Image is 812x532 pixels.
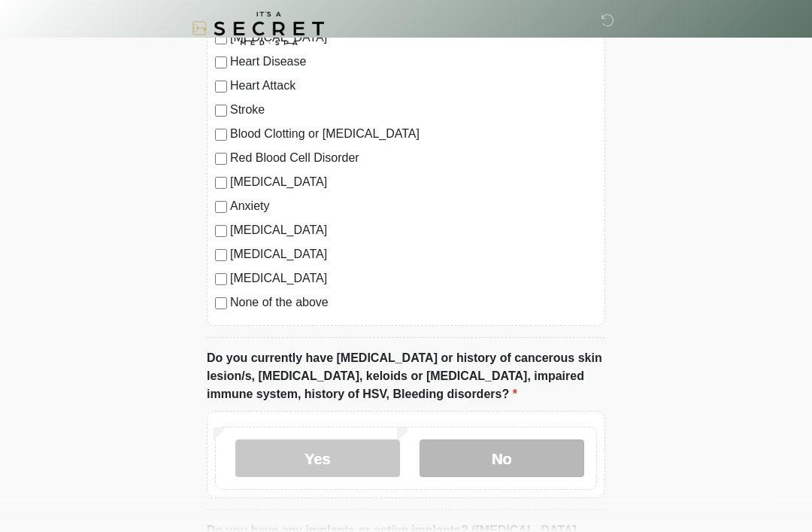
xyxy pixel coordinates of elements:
label: Heart Attack [230,77,597,95]
input: Heart Disease [215,56,227,68]
input: Red Blood Cell Disorder [215,153,227,165]
label: [MEDICAL_DATA] [230,173,597,191]
label: No [420,439,584,477]
label: [MEDICAL_DATA] [230,245,597,263]
input: [MEDICAL_DATA] [215,225,227,237]
input: [MEDICAL_DATA] [215,249,227,261]
input: Stroke [215,105,227,117]
input: Blood Clotting or [MEDICAL_DATA] [215,129,227,141]
label: Anxiety [230,197,597,215]
label: Yes [235,439,400,477]
label: Stroke [230,101,597,119]
label: [MEDICAL_DATA] [230,269,597,287]
img: It's A Secret Med Spa Logo [192,11,324,45]
label: Red Blood Cell Disorder [230,149,597,167]
input: Heart Attack [215,81,227,93]
label: Blood Clotting or [MEDICAL_DATA] [230,125,597,143]
label: None of the above [230,293,597,312]
input: None of the above [215,297,227,309]
label: [MEDICAL_DATA] [230,221,597,239]
input: [MEDICAL_DATA] [215,177,227,189]
input: [MEDICAL_DATA] [215,273,227,285]
input: Anxiety [215,201,227,213]
label: Heart Disease [230,53,597,71]
label: Do you currently have [MEDICAL_DATA] or history of cancerous skin lesion/s, [MEDICAL_DATA], keloi... [207,349,605,403]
